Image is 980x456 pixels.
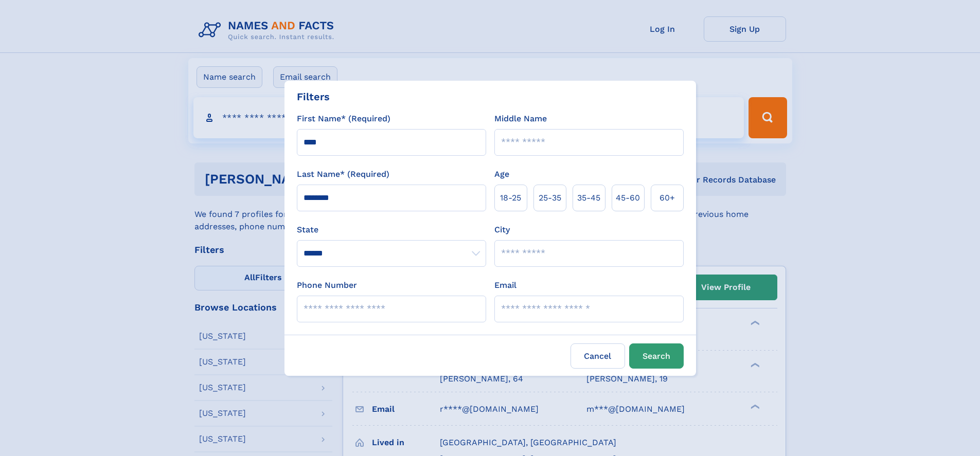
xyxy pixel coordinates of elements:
[494,279,516,291] label: Email
[297,168,389,180] label: Last Name* (Required)
[571,343,625,369] label: Cancel
[494,113,547,125] label: Middle Name
[297,279,357,291] label: Phone Number
[297,89,330,104] div: Filters
[494,168,509,180] label: Age
[539,192,561,204] span: 25‑35
[577,192,600,204] span: 35‑45
[297,113,390,125] label: First Name* (Required)
[500,192,521,204] span: 18‑25
[297,224,486,236] label: State
[660,192,675,204] span: 60+
[629,343,684,369] button: Search
[616,192,640,204] span: 45‑60
[494,224,510,236] label: City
